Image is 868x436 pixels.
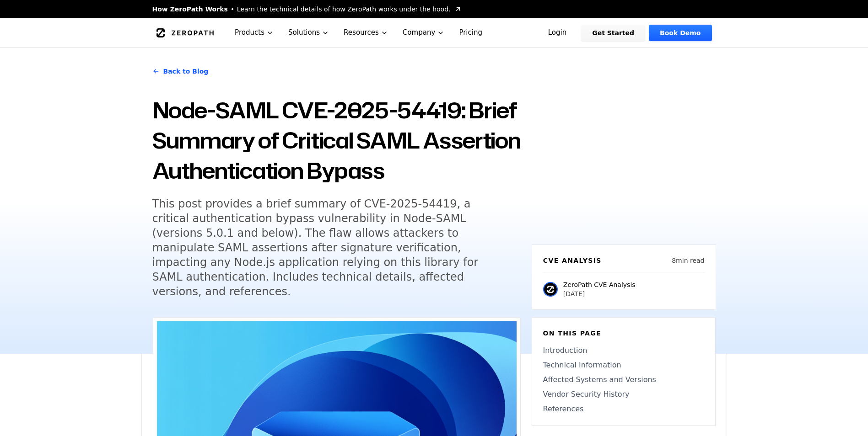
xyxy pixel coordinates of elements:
[543,345,704,356] a: Introduction
[152,95,521,186] h1: Node-SAML CVE-2025-54419: Brief Summary of Critical SAML Assertion Authentication Bypass
[543,329,704,338] h6: On this page
[543,360,704,371] a: Technical Information
[452,18,490,47] a: Pricing
[563,289,636,298] p: [DATE]
[152,58,209,84] a: Back to Blog
[543,282,558,297] img: ZeroPath CVE Analysis
[563,280,636,289] p: ZeroPath CVE Analysis
[152,5,228,14] span: How ZeroPath Works
[649,25,712,41] a: Book Demo
[237,5,451,14] span: Learn the technical details of how ZeroPath works under the hood.
[152,197,504,299] h5: This post provides a brief summary of CVE-2025-54419, a critical authentication bypass vulnerabil...
[537,25,578,41] a: Login
[543,404,704,415] a: References
[281,18,336,47] button: Solutions
[395,18,452,47] button: Company
[227,18,281,47] button: Products
[543,389,704,400] a: Vendor Security History
[543,374,704,385] a: Affected Systems and Versions
[543,256,602,265] h6: CVE Analysis
[581,25,645,41] a: Get Started
[336,18,395,47] button: Resources
[152,5,462,14] a: How ZeroPath WorksLearn the technical details of how ZeroPath works under the hood.
[672,256,704,265] p: 8 min read
[141,18,727,47] nav: Global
